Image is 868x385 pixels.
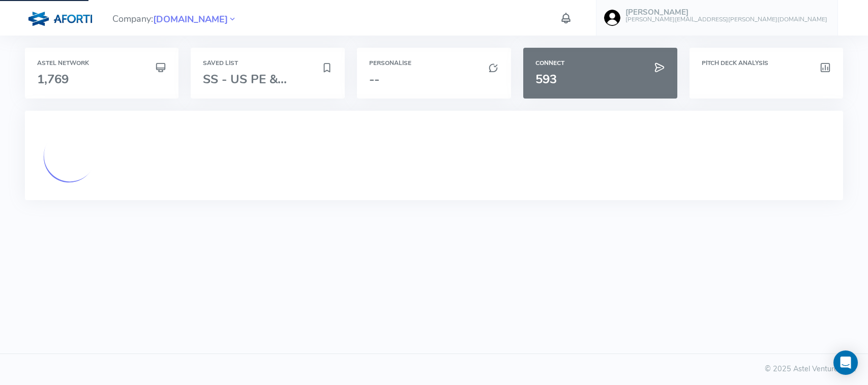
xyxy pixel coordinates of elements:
div: Open Intercom Messenger [833,350,858,375]
h6: Saved List [203,60,333,67]
div: © 2025 Astel Ventures Ltd. [12,364,856,375]
img: user-image [604,10,620,26]
h6: Astel Network [37,60,167,67]
h6: Personalise [369,60,499,67]
h5: [PERSON_NAME] [625,8,827,17]
h6: [PERSON_NAME][EMAIL_ADDRESS][PERSON_NAME][DOMAIN_NAME] [625,16,827,23]
a: [DOMAIN_NAME] [153,13,228,25]
span: Company: [112,9,237,27]
h6: Connect [535,60,665,67]
h6: Pitch Deck Analysis [702,60,831,67]
span: SS - US PE &... [203,71,287,87]
span: -- [369,71,379,87]
span: 1,769 [37,71,69,87]
span: 593 [535,71,557,87]
span: [DOMAIN_NAME] [153,13,228,26]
